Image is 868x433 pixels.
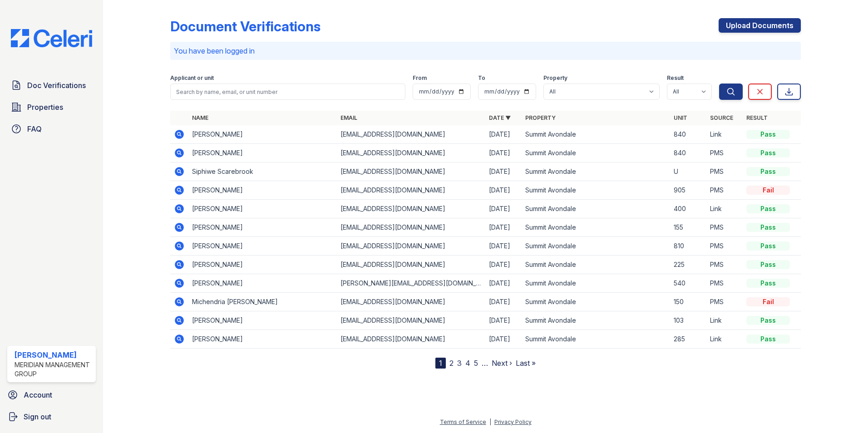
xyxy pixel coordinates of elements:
td: 285 [670,330,706,349]
td: 150 [670,293,706,311]
td: Summit Avondale [522,218,670,237]
a: Date ▼ [489,114,511,121]
a: Email [340,114,357,121]
td: 840 [670,125,706,144]
span: Properties [27,102,63,113]
td: [PERSON_NAME] [188,218,337,237]
td: PMS [706,144,743,162]
td: PMS [706,181,743,200]
td: PMS [706,162,743,181]
a: Last » [516,359,536,368]
td: PMS [706,256,743,274]
td: Summit Avondale [522,162,670,181]
a: Terms of Service [440,418,486,425]
div: Pass [746,316,790,325]
div: Pass [746,279,790,288]
td: [EMAIL_ADDRESS][DOMAIN_NAME] [337,293,485,311]
td: 400 [670,200,706,218]
td: Link [706,200,743,218]
td: [EMAIL_ADDRESS][DOMAIN_NAME] [337,218,485,237]
div: Pass [746,241,790,251]
td: [PERSON_NAME] [188,200,337,218]
td: Summit Avondale [522,311,670,330]
a: 2 [449,359,454,368]
div: Pass [746,260,790,269]
td: [EMAIL_ADDRESS][DOMAIN_NAME] [337,200,485,218]
td: Link [706,311,743,330]
td: PMS [706,218,743,237]
td: 810 [670,237,706,256]
td: Summit Avondale [522,200,670,218]
a: 3 [457,359,462,368]
a: Account [4,386,99,404]
label: To [478,74,485,82]
td: [DATE] [485,125,522,144]
label: Property [543,74,567,82]
td: [DATE] [485,293,522,311]
p: You have been logged in [174,45,797,56]
div: Pass [746,204,790,213]
a: Sign out [4,408,99,426]
td: 103 [670,311,706,330]
td: Summit Avondale [522,330,670,349]
a: Doc Verifications [7,76,96,94]
td: [PERSON_NAME] [188,237,337,256]
td: [EMAIL_ADDRESS][DOMAIN_NAME] [337,311,485,330]
td: 840 [670,144,706,162]
span: FAQ [27,123,42,134]
td: [PERSON_NAME] [188,256,337,274]
span: Account [24,389,52,400]
td: [DATE] [485,200,522,218]
td: [DATE] [485,330,522,349]
td: Summit Avondale [522,256,670,274]
td: Summit Avondale [522,293,670,311]
td: U [670,162,706,181]
a: Property [525,114,556,121]
td: 905 [670,181,706,200]
a: Source [710,114,733,121]
td: [DATE] [485,144,522,162]
label: Applicant or unit [170,74,214,82]
td: Siphiwe Scarebrook [188,162,337,181]
div: Pass [746,148,790,157]
td: [EMAIL_ADDRESS][DOMAIN_NAME] [337,256,485,274]
div: Fail [746,297,790,306]
td: PMS [706,274,743,293]
div: Pass [746,223,790,232]
a: Unit [674,114,687,121]
td: [DATE] [485,162,522,181]
div: [PERSON_NAME] [15,349,92,360]
td: 540 [670,274,706,293]
td: Summit Avondale [522,125,670,144]
td: [DATE] [485,237,522,256]
td: [PERSON_NAME][EMAIL_ADDRESS][DOMAIN_NAME] [337,274,485,293]
td: [PERSON_NAME] [188,144,337,162]
div: Pass [746,130,790,139]
td: 155 [670,218,706,237]
td: [PERSON_NAME] [188,181,337,200]
label: Result [667,74,684,82]
label: From [413,74,427,82]
td: Summit Avondale [522,274,670,293]
td: Michendria [PERSON_NAME] [188,293,337,311]
td: [PERSON_NAME] [188,330,337,349]
td: [DATE] [485,311,522,330]
a: 4 [465,359,470,368]
span: … [482,358,488,369]
td: [DATE] [485,256,522,274]
img: CE_Logo_Blue-a8612792a0a2168367f1c8372b55b34899dd931a85d93a1a3d3e32e68fde9ad4.png [4,29,99,47]
a: FAQ [7,120,96,138]
td: [DATE] [485,274,522,293]
div: Meridian Management Group [15,360,92,379]
div: | [489,418,491,425]
div: Pass [746,335,790,344]
div: Document Verifications [170,18,321,34]
td: Summit Avondale [522,144,670,162]
span: Doc Verifications [27,80,86,91]
input: Search by name, email, or unit number [170,84,405,100]
a: Next › [492,359,512,368]
td: [PERSON_NAME] [188,311,337,330]
td: [EMAIL_ADDRESS][DOMAIN_NAME] [337,162,485,181]
a: Name [192,114,208,121]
